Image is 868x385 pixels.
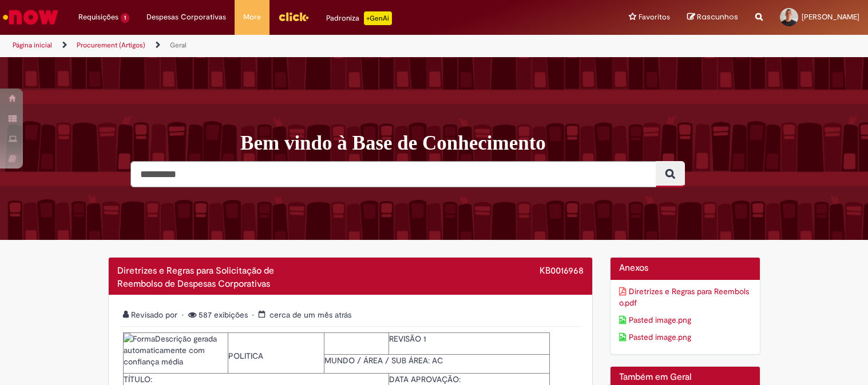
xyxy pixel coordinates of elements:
[13,41,52,50] a: Página inicial
[619,372,751,383] h2: Também em Geral
[540,265,584,276] span: KB0016968
[182,310,250,320] span: 587 exibições
[619,286,751,308] a: Download de anexo Diretrizes e Regras para Reembolso.pdf
[228,350,324,362] p: POLITICA
[389,333,549,344] p: REVISÃO 1
[146,11,226,23] span: Despesas Corporativas
[619,331,751,343] a: Download de anexo Pasted image.png
[1,6,60,29] img: ServiceNow
[124,374,389,385] p: TÍTULO:
[123,310,180,320] span: Revisado por
[182,310,186,320] span: •
[364,11,392,25] p: +GenAi
[656,161,685,187] button: Pesquisar
[697,11,738,22] span: Rascunhos
[130,161,656,187] input: Pesquisar
[687,12,738,23] a: Rascunhos
[389,374,549,385] p: DATA APROVAÇÃO:
[802,12,859,22] span: [PERSON_NAME]
[121,13,129,23] span: 1
[9,35,570,56] ul: Trilhas de página
[619,314,751,326] a: Download de anexo Pasted image.png
[243,11,261,23] span: More
[639,11,670,23] span: Favoritos
[117,265,274,290] span: Diretrizes e Regras para Solicitação de Reembolso de Despesas Corporativas
[77,41,145,50] a: Procurement (Artigos)
[252,310,256,320] span: •
[269,310,351,320] time: 29/07/2025 17:40:50
[619,283,751,346] ul: Anexos
[170,41,187,50] a: Geral
[326,11,392,25] div: Padroniza
[78,11,118,23] span: Requisições
[240,131,768,155] h1: Bem vindo à Base de Conhecimento
[269,310,351,320] span: cerca de um mês atrás
[619,263,751,274] h2: Anexos
[124,333,228,367] img: FormaDescrição gerada automaticamente com confiança média
[324,355,549,366] p: MUNDO / ÁREA / SUB ÁREA: AC
[278,8,309,25] img: click_logo_yellow_360x200.png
